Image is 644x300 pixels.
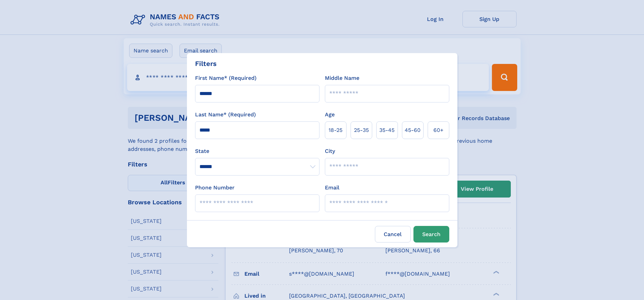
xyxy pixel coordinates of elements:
[375,226,411,243] label: Cancel
[195,59,217,69] div: Filters
[195,184,235,192] label: Phone Number
[405,126,421,134] span: 45‑60
[325,111,335,119] label: Age
[195,74,257,82] label: First Name* (Required)
[325,147,335,155] label: City
[329,126,342,134] span: 18‑25
[379,126,395,134] span: 35‑45
[195,111,256,119] label: Last Name* (Required)
[325,184,339,192] label: Email
[195,147,319,155] label: State
[354,126,369,134] span: 25‑35
[413,226,449,243] button: Search
[433,126,444,134] span: 60+
[325,74,359,82] label: Middle Name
